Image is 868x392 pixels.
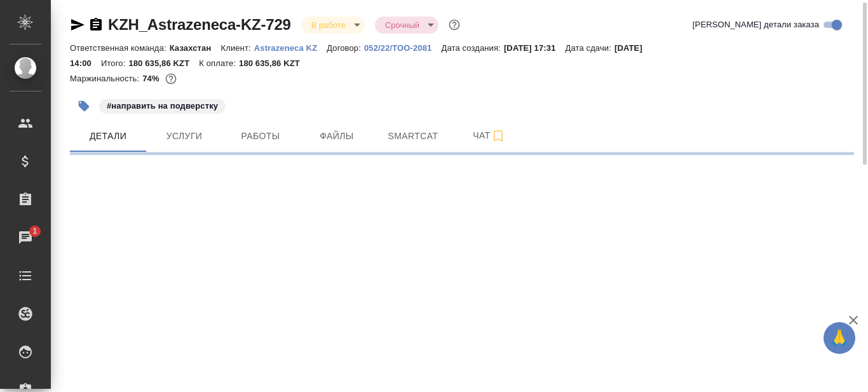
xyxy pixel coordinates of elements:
[566,43,614,53] p: Дата сдачи:
[375,17,438,34] div: В работе
[446,17,463,33] button: Доп статусы указывают на важность/срочность заказа
[199,58,239,68] p: К оплате:
[364,42,442,53] a: 052/22/ТОО-2081
[88,17,104,32] button: Скопировать ссылку
[327,43,364,53] p: Договор:
[163,71,179,87] button: 6119.31 RUB; 0.00 KZT;
[70,43,170,53] p: Ответственная команда:
[142,74,162,83] p: 74%
[364,43,442,53] p: 052/22/ТОО-2081
[308,20,349,30] button: В работе
[3,222,48,253] a: 1
[441,43,503,53] p: Дата создания:
[230,128,291,144] span: Работы
[128,58,199,68] p: 180 635,86 KZT
[829,325,850,351] span: 🙏
[101,58,128,68] p: Итого:
[78,128,139,144] span: Детали
[381,20,423,30] button: Срочный
[504,43,566,53] p: [DATE] 17:31
[107,100,218,112] p: #направить на подверстку
[824,322,855,354] button: 🙏
[459,128,520,144] span: Чат
[70,74,142,83] p: Маржинальность:
[170,43,221,53] p: Казахстан
[108,16,291,33] a: KZH_Astrazeneca-KZ-729
[383,128,444,144] span: Smartcat
[254,42,327,53] a: Astrazeneca KZ
[25,225,44,238] span: 1
[239,58,309,68] p: 180 635,86 KZT
[306,128,367,144] span: Файлы
[301,17,365,34] div: В работе
[70,17,85,32] button: Скопировать ссылку для ЯМессенджера
[220,43,254,53] p: Клиент:
[154,128,215,144] span: Услуги
[254,43,327,53] p: Astrazeneca KZ
[70,92,98,120] button: Добавить тэг
[693,18,819,31] span: [PERSON_NAME] детали заказа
